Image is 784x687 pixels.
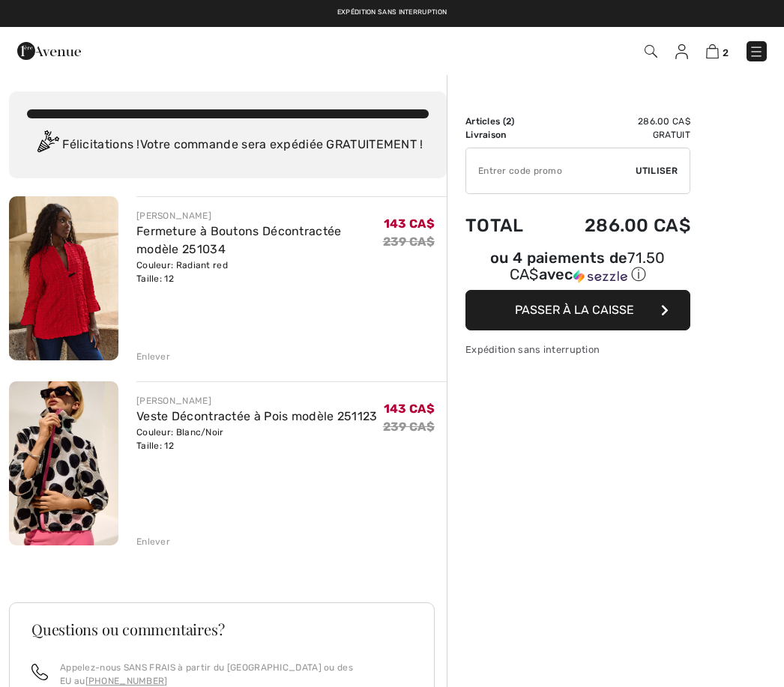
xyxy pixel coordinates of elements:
div: ou 4 paiements de avec [465,251,690,285]
img: Fermeture à Boutons Décontractée modèle 251034 [9,196,118,360]
img: call [31,664,48,680]
img: Congratulation2.svg [32,130,62,160]
s: 239 CA$ [383,420,435,434]
div: [PERSON_NAME] [136,209,383,223]
span: 143 CA$ [384,402,435,416]
input: Code promo [466,148,636,193]
img: Veste Décontractée à Pois modèle 251123 [9,381,118,545]
a: 2 [706,42,729,60]
div: Couleur: Blanc/Noir Taille: 12 [136,426,378,453]
span: 2 [506,116,511,127]
span: 2 [723,47,729,58]
s: 239 CA$ [383,234,435,249]
div: [PERSON_NAME] [136,394,378,408]
span: Utiliser [636,164,678,178]
td: Livraison [465,128,545,142]
button: Passer à la caisse [465,290,690,330]
div: Enlever [136,350,170,363]
div: Enlever [136,535,170,548]
img: Sezzle [573,270,627,283]
td: 286.00 CA$ [545,115,690,128]
td: Articles ( ) [465,115,545,128]
img: 1ère Avenue [17,36,81,66]
h3: Questions ou commentaires? [31,622,412,637]
a: [PHONE_NUMBER] [85,676,168,686]
div: Félicitations ! Votre commande sera expédiée GRATUITEMENT ! [27,130,429,160]
div: ou 4 paiements de71.50 CA$avecSezzle Cliquez pour en savoir plus sur Sezzle [465,251,690,290]
a: Veste Décontractée à Pois modèle 251123 [136,409,378,423]
a: 1ère Avenue [17,43,81,57]
td: Total [465,200,545,251]
img: Recherche [645,45,657,58]
a: Fermeture à Boutons Décontractée modèle 251034 [136,224,342,256]
img: Panier d'achat [706,44,719,58]
td: 286.00 CA$ [545,200,690,251]
span: 143 CA$ [384,217,435,231]
td: Gratuit [545,128,690,142]
img: Mes infos [675,44,688,59]
img: Menu [749,44,764,59]
span: Passer à la caisse [515,303,634,317]
div: Couleur: Radiant red Taille: 12 [136,258,383,285]
span: 71.50 CA$ [510,249,666,283]
div: Expédition sans interruption [465,342,690,357]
